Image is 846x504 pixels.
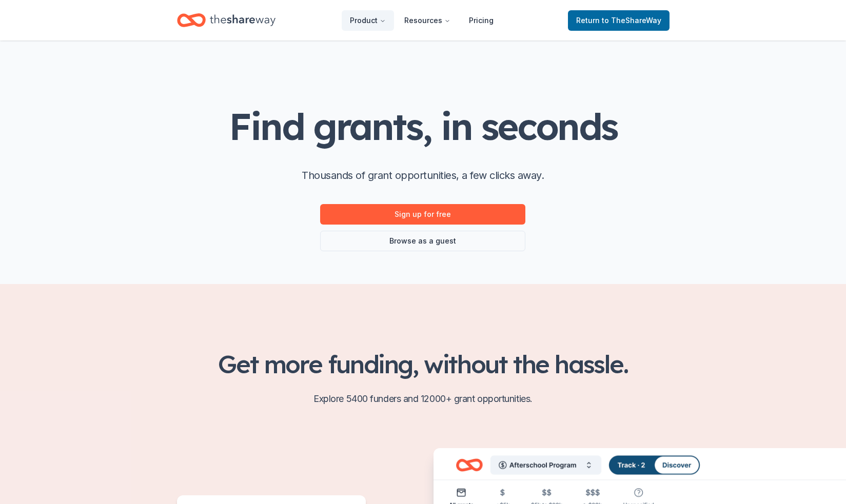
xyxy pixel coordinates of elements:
nav: Main [342,8,502,32]
button: Product [342,10,394,31]
a: Browse as a guest [320,231,525,251]
span: to TheShareWay [602,16,661,25]
h2: Get more funding, without the hassle. [177,350,670,378]
h1: Find grants, in seconds [229,106,617,147]
button: Resources [396,10,459,31]
a: Returnto TheShareWay [568,10,670,31]
a: Sign up for free [320,204,525,225]
a: Pricing [461,10,502,31]
span: Return [576,14,661,27]
p: Thousands of grant opportunities, a few clicks away. [302,167,544,184]
a: Home [177,8,276,32]
p: Explore 5400 funders and 12000+ grant opportunities. [177,391,670,407]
